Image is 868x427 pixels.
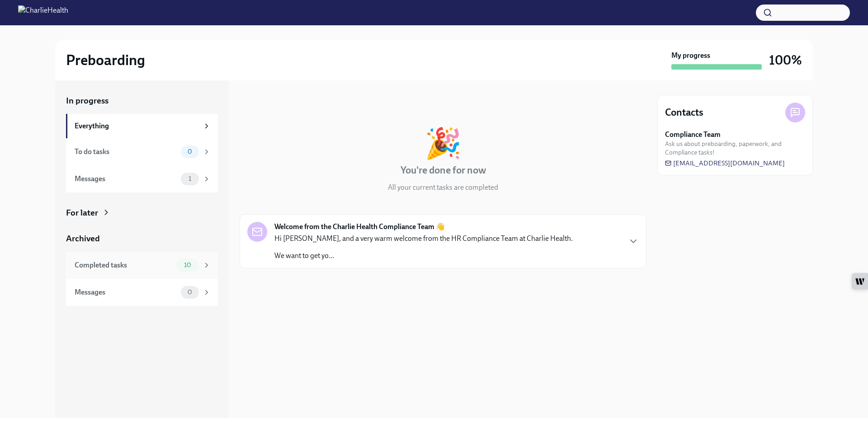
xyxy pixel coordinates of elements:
[75,121,199,131] div: Everything
[66,252,218,279] a: Completed tasks10
[75,174,177,184] div: Messages
[274,222,445,232] strong: Welcome from the Charlie Health Compliance Team 👋
[75,287,177,297] div: Messages
[66,138,218,165] a: To do tasks0
[425,128,462,158] div: 🎉
[179,262,197,268] span: 10
[769,52,802,68] h3: 100%
[75,260,173,270] div: Completed tasks
[66,233,218,244] a: Archived
[274,234,573,244] p: Hi [PERSON_NAME], and a very warm welcome from the HR Compliance Team at Charlie Health.
[66,51,145,69] h2: Preboarding
[183,175,197,182] span: 1
[75,147,177,157] div: To do tasks
[665,106,703,119] h4: Contacts
[401,164,486,177] h4: You're done for now
[182,148,198,155] span: 0
[66,165,218,192] a: Messages1
[665,159,785,168] a: [EMAIL_ADDRESS][DOMAIN_NAME]
[388,183,498,192] p: All your current tasks are completed
[182,289,198,296] span: 0
[66,279,218,306] a: Messages0
[18,5,68,20] img: CharlieHealth
[274,251,573,261] p: We want to get yo...
[665,140,805,157] span: Ask us about preboarding, paperwork, and Compliance tasks!
[66,114,218,138] a: Everything
[240,95,282,107] div: In progress
[66,95,218,107] a: In progress
[66,207,98,219] div: For later
[66,207,218,219] a: For later
[665,130,721,140] strong: Compliance Team
[671,51,710,61] strong: My progress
